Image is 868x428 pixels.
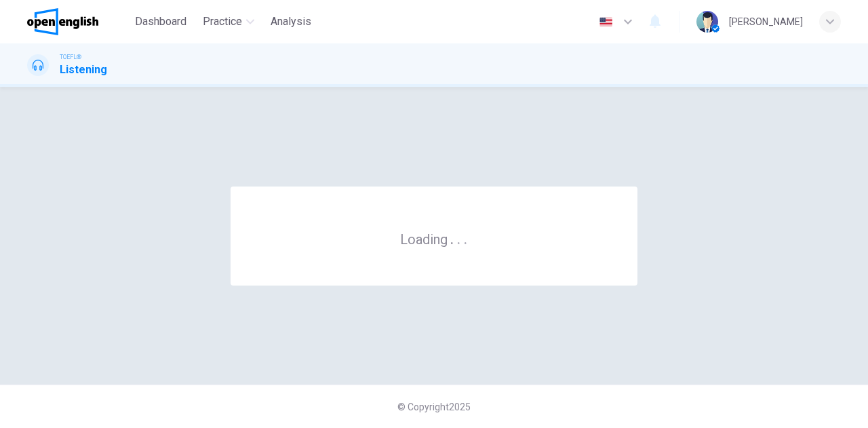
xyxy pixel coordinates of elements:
[27,8,98,35] img: OpenEnglish logo
[130,9,192,34] button: Dashboard
[450,227,454,249] h6: .
[265,9,317,34] button: Analysis
[597,17,614,27] img: en
[397,402,471,412] span: © Copyright 2025
[27,8,130,35] a: OpenEnglish logo
[463,227,468,249] h6: .
[271,14,311,30] span: Analysis
[197,9,260,34] button: Practice
[60,62,107,78] h1: Listening
[696,11,718,33] img: Profile picture
[135,14,186,30] span: Dashboard
[729,14,803,30] div: [PERSON_NAME]
[203,14,242,30] span: Practice
[400,230,468,248] h6: Loading
[60,52,81,62] span: TOEFL®
[456,227,461,249] h6: .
